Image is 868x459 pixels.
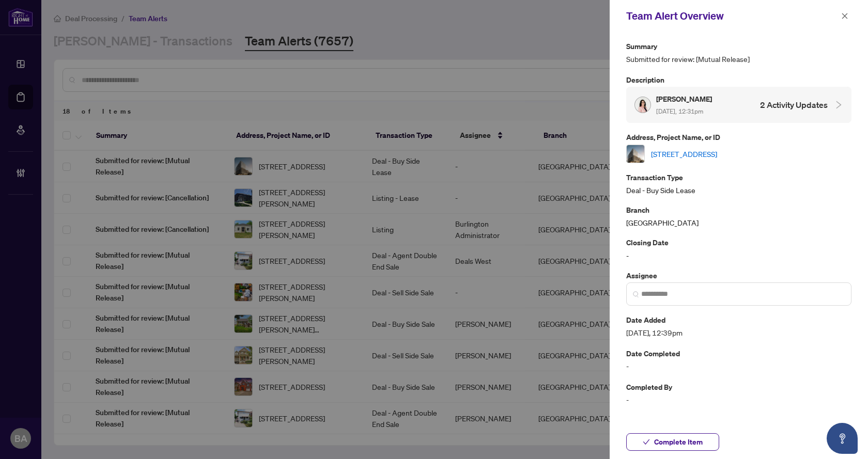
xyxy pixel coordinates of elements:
[626,270,851,281] p: Assignee
[643,438,650,446] span: check
[633,291,639,297] img: search_icon
[626,204,851,216] p: Branch
[626,74,851,86] p: Description
[635,97,650,113] img: Profile Icon
[626,171,851,196] div: Deal - Buy Side Lease
[626,394,851,406] span: -
[760,99,828,111] h4: 2 Activity Updates
[654,434,703,450] span: Complete Item
[626,53,851,65] span: Submitted for review: [Mutual Release]
[626,433,719,451] button: Complete Item
[626,314,851,326] p: Date Added
[827,423,858,454] button: Open asap
[626,171,851,183] p: Transaction Type
[834,100,843,109] span: collapsed
[626,40,851,52] p: Summary
[626,236,851,261] div: -
[626,360,851,372] span: -
[651,148,717,160] a: [STREET_ADDRESS]
[626,87,851,123] div: Profile Icon[PERSON_NAME] [DATE], 12:31pm2 Activity Updates
[626,236,851,248] p: Closing Date
[841,12,848,20] span: close
[656,107,703,115] span: [DATE], 12:31pm
[626,131,851,143] p: Address, Project Name, or ID
[627,145,644,163] img: thumbnail-img
[626,8,838,24] div: Team Alert Overview
[656,93,714,105] h5: [PERSON_NAME]
[626,204,851,228] div: [GEOGRAPHIC_DATA]
[626,381,851,393] p: Completed By
[626,327,851,339] span: [DATE], 12:39pm
[626,347,851,359] p: Date Completed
